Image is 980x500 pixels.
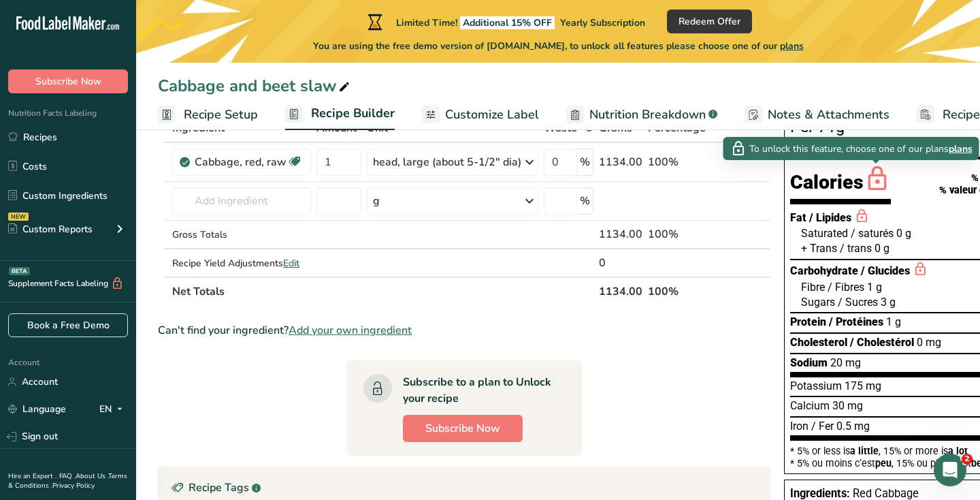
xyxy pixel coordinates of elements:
span: plans [780,40,804,52]
span: 3 g [881,296,896,309]
div: Custom Reports [8,222,93,236]
a: Book a Free Demo [8,313,128,337]
th: Net Totals [169,277,596,305]
span: / Fibres [828,281,864,294]
span: Cholesterol [790,336,847,349]
div: 1134.00 [599,154,642,170]
div: Limited Time! [365,14,645,30]
span: / trans [840,242,872,255]
span: Fibre [801,281,825,294]
a: Privacy Policy [52,481,95,490]
div: Gross Totals [172,228,311,242]
div: EN [99,401,128,418]
span: Sugars [801,296,835,309]
th: 1134.00 [596,277,645,305]
span: / Sucres [838,296,878,309]
span: / Cholestérol [850,336,914,349]
span: 1 g [867,281,882,294]
span: Notes & Attachments [768,106,889,124]
span: Subscribe Now [425,420,500,437]
span: + Trans [801,242,837,255]
span: 0 g [875,242,889,255]
div: Cabbage and beet slaw [158,74,353,98]
div: NEW [8,213,29,221]
div: 100% [648,226,706,243]
a: Terms & Conditions . [8,471,127,490]
button: Subscribe Now [8,69,128,93]
div: Cabbage, red, raw [195,154,287,170]
a: FAQ . [59,471,76,481]
div: 100% [648,154,706,170]
span: To unlock this feature, choose one of our plans [749,142,949,156]
span: Subscribe Now [35,74,101,89]
span: 0 mg [917,336,941,349]
span: 0 g [896,227,911,240]
span: / Lipides [809,211,851,224]
div: BETA [9,267,30,275]
a: About Us . [76,471,108,481]
span: Potassium [790,379,842,392]
span: Saturated [801,227,848,240]
div: Subscribe to a plan to Unlock your recipe [403,374,555,407]
div: Calories [790,165,891,204]
a: Language [8,397,66,421]
th: 100% [645,277,708,305]
span: / saturés [851,227,894,240]
div: Recipe Yield Adjustments [172,256,311,270]
div: head, large (about 5-1/2" dia) [373,154,521,170]
span: Recipe Builder [311,104,395,123]
a: Customize Label [422,99,539,130]
iframe: Intercom live chat [934,454,966,486]
span: / Protéines [829,315,883,328]
span: a lot [948,446,968,456]
span: Nutrition Breakdown [589,106,706,124]
a: Notes & Attachments [745,99,889,130]
button: Redeem Offer [667,10,752,33]
span: Add your own ingredient [289,322,412,339]
div: g [373,193,380,209]
span: 30 mg [832,399,863,412]
span: 20 mg [830,356,861,369]
div: 1134.00 [599,226,642,243]
span: 2 [962,454,973,465]
div: 0 [599,255,642,271]
span: Redeem Offer [679,14,740,29]
span: Calcium [790,399,830,412]
button: Subscribe Now [403,415,523,442]
span: a little [850,446,879,456]
span: peu [875,458,892,469]
span: Ingredients: [790,487,850,500]
span: Yearly Subscription [560,16,645,29]
a: Nutrition Breakdown [566,99,717,130]
span: Red Cabbage [853,487,919,500]
span: Iron [790,420,808,433]
span: Edit [283,257,299,270]
span: plans [949,142,973,156]
span: 1 g [886,315,901,328]
span: 175 mg [845,379,881,392]
span: / Glucides [861,264,910,277]
span: / Fer [811,420,834,433]
span: Sodium [790,356,828,369]
span: Carbohydrate [790,264,858,277]
a: Recipe Builder [285,98,395,131]
span: Recipe Setup [184,106,258,124]
span: 0.5 mg [836,420,870,433]
span: Fat [790,211,806,224]
span: Customize Label [445,106,539,124]
span: Protein [790,315,826,328]
div: Can't find your ingredient? [158,322,770,339]
a: Hire an Expert . [8,471,56,481]
input: Add Ingredient [172,187,311,215]
span: You are using the free demo version of [DOMAIN_NAME], to unlock all features please choose one of... [313,39,804,53]
a: Recipe Setup [158,99,258,130]
span: Additional 15% OFF [460,16,555,29]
